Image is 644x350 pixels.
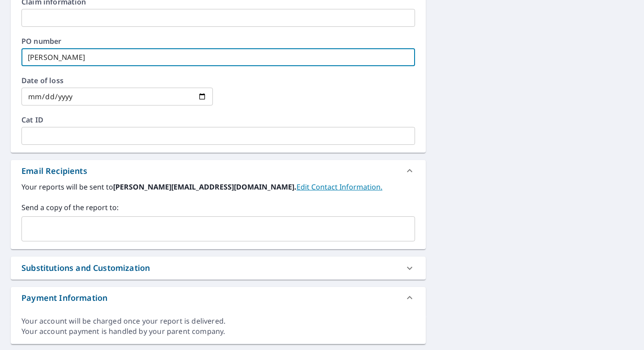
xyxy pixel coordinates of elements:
[11,287,426,308] div: Payment Information
[113,182,297,192] b: [PERSON_NAME][EMAIL_ADDRESS][DOMAIN_NAME].
[21,77,213,84] label: Date of loss
[21,38,415,45] label: PO number
[11,160,426,181] div: Email Recipients
[21,292,107,304] div: Payment Information
[11,257,426,279] div: Substitutions and Customization
[21,181,415,192] label: Your reports will be sent to
[21,165,87,177] div: Email Recipients
[21,262,150,274] div: Substitutions and Customization
[21,116,415,123] label: Cat ID
[21,202,415,213] label: Send a copy of the report to:
[21,326,415,337] div: Your account payment is handled by your parent company.
[21,316,415,326] div: Your account will be charged once your report is delivered.
[297,182,382,192] a: EditContactInfo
